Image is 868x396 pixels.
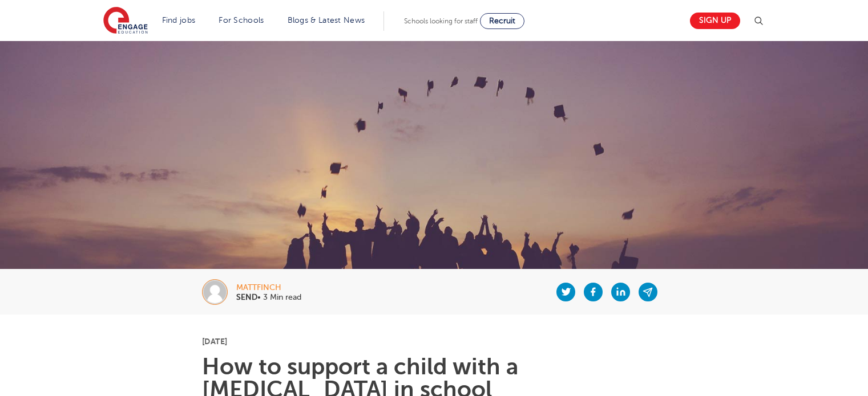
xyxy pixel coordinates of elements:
a: Recruit [480,13,524,29]
div: mattfinch [236,284,301,292]
span: Recruit [489,17,515,25]
p: [DATE] [202,337,666,345]
b: SEND [236,293,257,301]
img: Engage Education [103,7,148,35]
p: • 3 Min read [236,293,301,301]
span: Schools looking for staff [404,17,478,25]
a: Find jobs [162,16,196,25]
a: Sign up [690,13,740,29]
a: For Schools [219,16,264,25]
a: Blogs & Latest News [288,16,365,25]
